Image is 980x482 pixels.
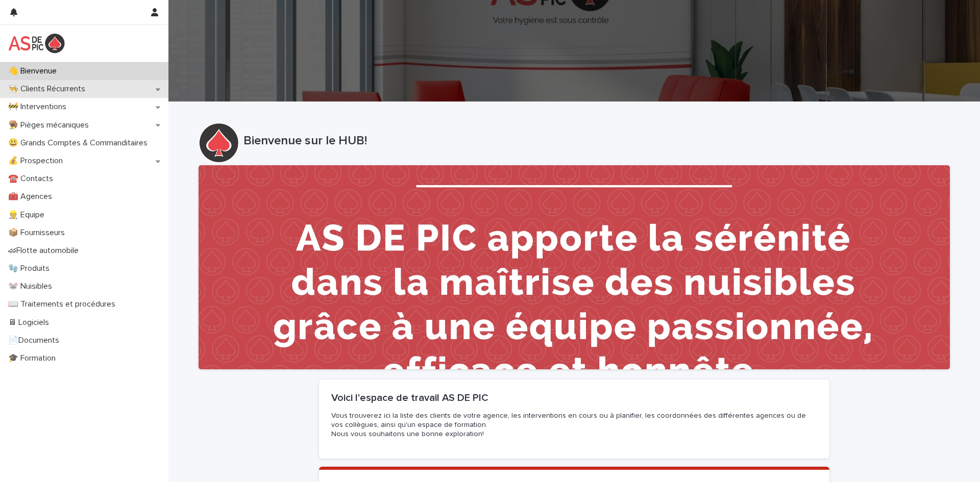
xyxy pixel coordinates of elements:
p: Bienvenue sur le HUB! [243,134,946,148]
p: 🧰 Agences [4,192,60,201]
p: 📖 Traitements et procédures [4,299,124,309]
p: 🎓 Formation [4,353,64,363]
p: 👷 Equipe [4,210,53,220]
p: 😃 Grands Comptes & Commanditaires [4,138,156,148]
h2: Voici l'espace de travail AS DE PIC [331,392,817,404]
p: 👋 Bienvenue [4,66,65,76]
p: 🧤 Produits [4,264,58,273]
p: 👨‍🍳 Clients Récurrents [4,84,93,94]
p: 🐭 Nuisibles [4,282,60,291]
p: 📄Documents [4,336,67,345]
p: ☎️ Contacts [4,174,61,184]
p: 🖥 Logiciels [4,318,57,327]
p: Vous trouverez ici la liste des clients de votre agence, les interventions en cours ou à planifie... [331,411,817,439]
p: 🚧 Interventions [4,102,75,112]
p: 🪤 Pièges mécaniques [4,120,97,130]
img: yKcqic14S0S6KrLdrqO6 [8,33,65,54]
p: 💰 Prospection [4,156,71,166]
p: 🏎Flotte automobile [4,246,87,256]
p: 📦 Fournisseurs [4,228,73,238]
